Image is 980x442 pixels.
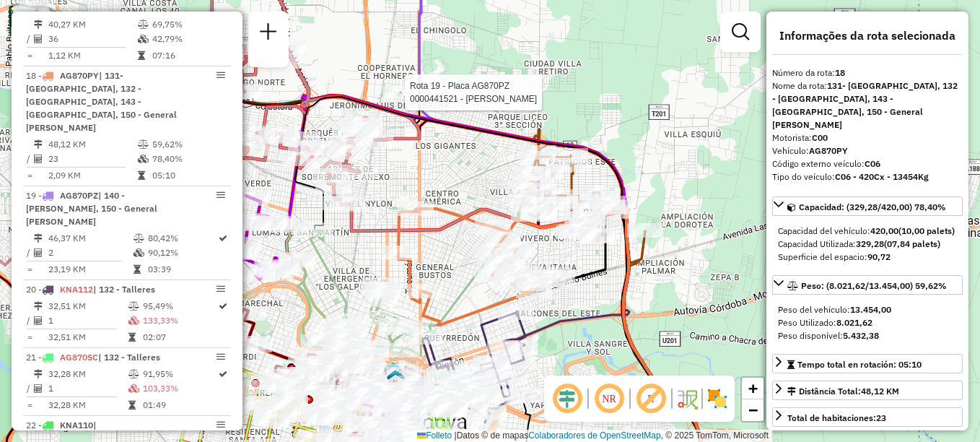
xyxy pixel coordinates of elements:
div: Capacidad: (329,28/420,00) 78,40% [772,219,963,269]
span: Peso: (8.021,62/13.454,00) 59,62% [801,280,947,291]
a: Tempo total en rotación: 05:10 [772,354,963,373]
i: % de utilização do peso [128,302,139,311]
i: Distância Total [34,234,43,243]
td: 1 [48,313,128,328]
em: Opções [216,352,225,361]
strong: C06 [865,158,880,169]
span: Exibir rótulo [634,381,668,416]
strong: 23 [876,412,886,423]
span: Ocultar NR [592,381,626,416]
font: 133,33% [143,315,178,326]
strong: 420,00 [870,225,898,236]
font: 18 - [26,70,42,81]
td: 32,28 KM [48,398,128,412]
strong: 329,28 [856,238,884,249]
div: Nome da rota: [772,79,963,131]
i: Rota otimizada [219,370,227,378]
strong: C00 [812,132,828,143]
strong: 18 [835,67,845,78]
td: = [26,168,33,183]
i: % de utilização da cubagem [134,248,144,257]
td: 2 [48,246,133,260]
a: Acercar [742,378,764,399]
td: 03:39 [147,262,217,277]
td: 02:07 [142,330,217,344]
span: Total de habitaciones: [787,412,886,423]
td: 1,12 KM [48,48,137,63]
span: AG870SC [60,352,98,363]
div: Peso disponível: [778,329,957,342]
span: 48,12 KM [861,386,899,396]
td: 40,27 KM [48,17,137,32]
td: / [26,152,33,166]
img: Fluxo de ruas [675,387,699,410]
td: 91,95% [142,367,217,381]
td: 01:49 [142,398,217,412]
font: 42,79% [152,33,183,44]
td: 48,12 KM [48,137,137,152]
h4: Informações da rota selecionada [772,29,963,43]
td: 23,19 KM [48,262,133,277]
i: Rota otimizada [219,234,227,243]
strong: 90,72 [867,251,891,262]
td: 69,75% [152,17,224,32]
i: Distância Total [34,140,43,149]
span: Tempo total en rotación: 05:10 [797,359,922,370]
td: = [26,398,33,412]
strong: AG870PY [809,145,848,156]
td: = [26,330,33,344]
i: Rota otimizada [219,302,227,311]
strong: 131- [GEOGRAPHIC_DATA], 132 - [GEOGRAPHIC_DATA], 143 - [GEOGRAPHIC_DATA], 150 - General [PERSON_N... [772,80,958,130]
font: Capacidad Utilizada: [778,238,940,249]
i: Total de Atividades [34,384,43,393]
font: 19 - [26,190,42,201]
span: Capacidad: (329,28/420,00) 78,40% [799,201,946,212]
i: % de utilização do peso [138,140,149,149]
span: KNA112 [60,284,93,295]
font: 78,40% [152,153,183,164]
a: Total de habitaciones:23 [772,407,963,427]
td: / [26,381,33,396]
span: AG870PY [60,70,99,81]
td: 36 [48,32,137,46]
font: Capacidad del vehículo: [778,225,955,236]
font: 20 - [26,284,42,295]
td: / [26,313,33,328]
td: 59,62% [152,137,224,152]
i: Tempo total em rota [138,171,145,180]
td: 07:16 [152,48,224,63]
a: Exibir filtros [726,17,755,46]
a: Capacidad: (329,28/420,00) 78,40% [772,196,963,216]
div: Peso: (8.021,62/13.454,00) 59,62% [772,298,963,348]
span: Ocultar deslocamento [550,381,585,416]
a: Alejar [742,399,764,421]
div: Número da rota: [772,66,963,79]
a: Peso: (8.021,62/13.454,00) 59,62% [772,275,963,295]
td: = [26,48,33,63]
i: % de utilização do peso [134,234,144,243]
td: 05:10 [152,168,224,183]
i: % de utilização da cubagem [138,35,149,43]
i: Tempo total em rota [134,265,141,274]
em: Opções [216,420,225,429]
i: Distância Total [34,370,43,378]
strong: (07,84 palets) [884,238,940,249]
span: | 132 - Talleres [93,284,155,295]
strong: 8.021,62 [836,317,872,328]
font: 21 - [26,352,42,363]
strong: 13.454,00 [850,304,891,315]
a: Colaboradores de OpenStreetMap [528,430,660,441]
i: % de utilização do peso [128,370,139,378]
em: Opções [216,191,225,199]
img: Exibir/Ocultar setores [706,387,729,410]
em: Opções [216,71,225,79]
td: 32,28 KM [48,367,128,381]
i: Tempo total em rota [138,51,145,60]
div: Datos © de mapas , © 2025 TomTom, Microsoft [414,430,772,442]
td: / [26,32,33,46]
i: % de utilização da cubagem [128,316,139,325]
a: Distância Total:48,12 KM [772,381,963,400]
td: 1 [48,381,128,396]
span: | 140 - [PERSON_NAME], 150 - General [PERSON_NAME] [26,190,157,227]
i: Distância Total [34,302,43,311]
